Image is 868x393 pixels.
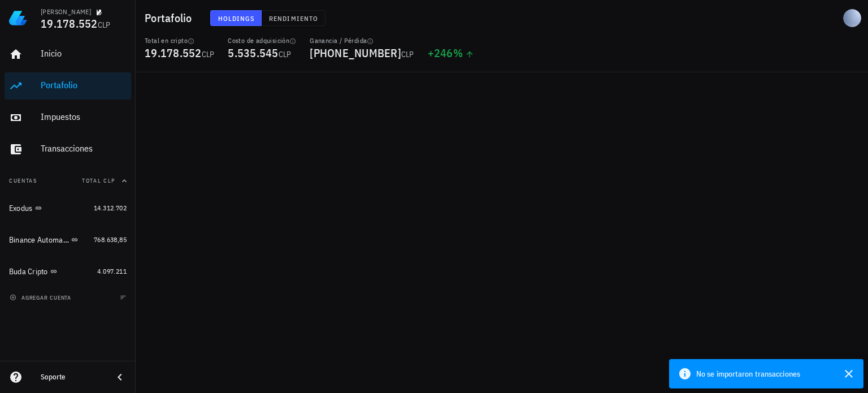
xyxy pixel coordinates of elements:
div: +246 [428,47,475,59]
a: Buda Cripto 4.097.211 [5,258,131,285]
h1: Portafolio [145,9,197,27]
span: [PHONE_NUMBER] [310,45,401,61]
span: Total CLP [82,177,115,184]
div: Exodus [9,204,33,213]
button: CuentasTotal CLP [5,167,131,195]
div: avatar [843,9,861,27]
a: Impuestos [5,104,131,131]
button: agregar cuenta [7,292,76,303]
div: [PERSON_NAME] [41,7,91,16]
div: Soporte [41,373,104,382]
div: Transacciones [41,143,127,154]
button: Holdings [210,10,262,26]
img: LedgiFi [9,9,27,27]
span: CLP [401,49,414,59]
div: Buda Cripto [9,267,48,277]
div: Inicio [41,48,127,59]
span: No se importaron transacciones [696,368,800,380]
span: % [453,45,463,61]
div: Binance Automatico [9,235,69,245]
span: 768.638,85 [94,235,127,244]
span: 14.312.702 [94,204,127,212]
button: Rendimiento [262,10,325,26]
div: Costo de adquisición [228,36,296,45]
a: Portafolio [5,72,131,100]
span: Holdings [218,14,255,23]
span: agregar cuenta [12,294,71,301]
span: 19.178.552 [145,45,202,61]
div: Total en cripto [145,36,214,45]
a: Transacciones [5,136,131,163]
span: 5.535.545 [228,45,278,61]
span: CLP [202,49,215,59]
div: Portafolio [41,80,127,90]
a: Binance Automatico 768.638,85 [5,226,131,253]
span: Rendimiento [268,14,318,23]
div: Ganancia / Pérdida [310,36,414,45]
span: CLP [279,49,292,59]
a: Inicio [5,41,131,68]
div: Impuestos [41,111,127,122]
a: Exodus 14.312.702 [5,195,131,222]
span: 4.097.211 [97,267,127,275]
span: CLP [98,20,111,30]
span: 19.178.552 [41,16,98,31]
